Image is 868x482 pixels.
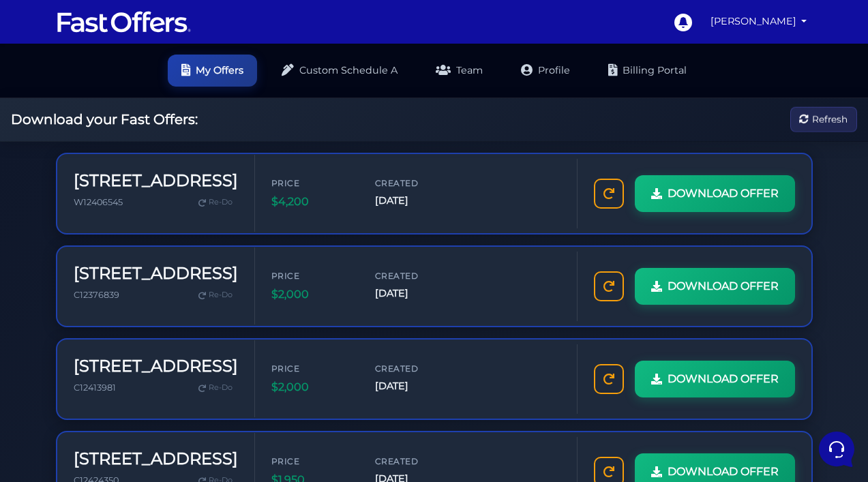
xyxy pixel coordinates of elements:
button: Help [178,357,262,388]
span: C12376839 [74,290,119,300]
a: DOWNLOAD OFFER [635,175,795,212]
span: Re-Do [209,289,233,301]
span: Created [375,177,457,190]
h2: Hello [PERSON_NAME] 👋 [11,11,229,55]
span: DOWNLOAD OFFER [668,277,779,295]
a: DOWNLOAD OFFER [635,361,795,397]
span: Refresh [812,112,848,127]
span: DOWNLOAD OFFER [668,463,779,481]
span: Created [375,455,457,468]
p: [DATE] [224,98,251,110]
a: My Offers [168,55,257,87]
a: Re-Do [193,194,238,211]
a: Re-Do [193,286,238,304]
img: dark [22,100,49,127]
span: Re-Do [209,196,233,209]
a: Open Help Center [170,246,251,257]
p: Messages [117,376,156,388]
a: AuraYou:hello[DATE] [16,93,256,134]
p: You: hello [57,115,216,128]
button: Start a Conversation [22,192,251,219]
span: [DATE] [375,193,457,209]
a: See all [220,76,251,87]
span: C12413981 [74,382,116,393]
span: Re-Do [209,382,233,394]
span: $2,000 [271,378,353,396]
span: $4,200 [271,193,353,211]
span: DOWNLOAD OFFER [668,370,779,388]
span: Created [375,362,457,375]
a: DOWNLOAD OFFER [635,268,795,305]
span: W12406545 [74,197,123,207]
span: Price [271,177,353,190]
span: Price [271,455,353,468]
a: Custom Schedule A [268,55,411,87]
span: $2,000 [271,286,353,303]
span: Your Conversations [22,76,110,87]
h3: [STREET_ADDRESS] [74,264,238,284]
a: Re-Do [193,379,238,397]
span: Price [271,362,353,375]
p: You: [DATE] [57,167,216,181]
h3: [STREET_ADDRESS] [74,449,238,469]
a: Billing Portal [595,55,700,87]
iframe: Customerly Messenger Launcher [816,429,857,470]
button: Refresh [790,107,857,132]
p: Help [211,376,229,388]
button: Messages [95,357,179,388]
span: DOWNLOAD OFFER [668,185,779,202]
a: AuraYou:[DATE][DATE] [16,145,256,186]
span: Created [375,269,457,282]
span: Price [271,269,353,282]
h2: Download your Fast Offers: [11,111,198,127]
span: [DATE] [375,286,457,301]
h3: [STREET_ADDRESS] [74,357,238,376]
a: [PERSON_NAME] [705,8,813,35]
span: [DATE] [375,378,457,394]
p: Home [41,376,64,388]
img: dark [22,152,49,179]
button: Home [11,357,95,388]
span: Start a Conversation [98,200,191,211]
span: Aura [57,98,216,112]
span: Find an Answer [22,246,93,257]
input: Search for an Article... [31,275,223,289]
p: [DATE] [224,151,251,163]
span: Aura [57,151,216,164]
a: Profile [507,55,584,87]
a: Team [422,55,496,87]
h3: [STREET_ADDRESS] [74,171,238,191]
